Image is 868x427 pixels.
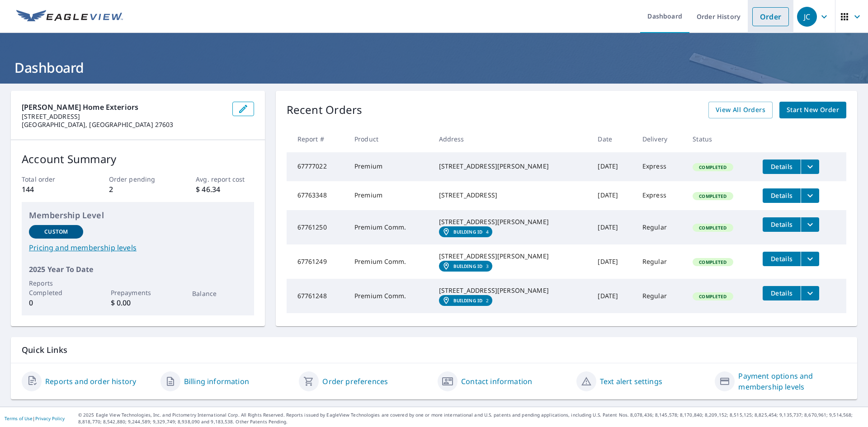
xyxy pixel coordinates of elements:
[768,162,795,171] span: Details
[693,193,732,199] span: Completed
[453,298,483,303] em: Building ID
[196,174,254,184] p: Avg. report cost
[768,289,795,297] span: Details
[22,121,225,129] p: [GEOGRAPHIC_DATA], [GEOGRAPHIC_DATA] 27603
[797,7,817,27] div: JC
[763,160,801,174] button: detailsBtn-67777022
[590,181,635,210] td: [DATE]
[109,174,167,184] p: Order pending
[768,254,795,263] span: Details
[22,102,225,113] p: [PERSON_NAME] Home Exteriors
[432,126,591,152] th: Address
[45,376,136,387] a: Reports and order history
[763,188,801,203] button: detailsBtn-67763348
[22,151,254,167] p: Account Summary
[635,126,685,152] th: Delivery
[287,244,347,279] td: 67761249
[35,415,65,422] a: Privacy Policy
[590,126,635,152] th: Date
[635,152,685,181] td: Express
[752,7,789,26] a: Order
[693,225,732,231] span: Completed
[600,376,662,387] a: Text alert settings
[439,162,584,171] div: [STREET_ADDRESS][PERSON_NAME]
[287,126,347,152] th: Report #
[29,278,83,297] p: Reports Completed
[439,286,584,295] div: [STREET_ADDRESS][PERSON_NAME]
[763,252,801,266] button: detailsBtn-67761249
[439,295,493,306] a: Building ID2
[347,244,432,279] td: Premium Comm.
[801,252,819,266] button: filesDropdownBtn-67761249
[16,10,123,23] img: EV Logo
[5,416,65,421] p: |
[635,244,685,279] td: Regular
[453,263,483,269] em: Building ID
[347,210,432,244] td: Premium Comm.
[44,228,68,236] p: Custom
[184,376,249,387] a: Billing information
[439,226,493,237] a: Building ID4
[29,297,83,308] p: 0
[685,126,755,152] th: Status
[801,286,819,300] button: filesDropdownBtn-67761248
[763,286,801,300] button: detailsBtn-67761248
[779,102,846,118] a: Start New Order
[590,210,635,244] td: [DATE]
[29,242,247,253] a: Pricing and membership levels
[111,297,165,308] p: $ 0.00
[347,181,432,210] td: Premium
[787,104,839,116] span: Start New Order
[738,371,846,392] a: Payment options and membership levels
[635,181,685,210] td: Express
[22,344,846,356] p: Quick Links
[590,152,635,181] td: [DATE]
[590,279,635,313] td: [DATE]
[439,217,584,226] div: [STREET_ADDRESS][PERSON_NAME]
[768,191,795,200] span: Details
[78,412,863,425] p: © 2025 Eagle View Technologies, Inc. and Pictometry International Corp. All Rights Reserved. Repo...
[453,229,483,235] em: Building ID
[29,209,247,221] p: Membership Level
[192,289,246,298] p: Balance
[11,58,857,77] h1: Dashboard
[5,415,33,422] a: Terms of Use
[801,160,819,174] button: filesDropdownBtn-67777022
[708,102,773,118] a: View All Orders
[768,220,795,229] span: Details
[439,252,584,261] div: [STREET_ADDRESS][PERSON_NAME]
[22,113,225,121] p: [STREET_ADDRESS]
[287,210,347,244] td: 67761250
[109,184,167,195] p: 2
[801,217,819,232] button: filesDropdownBtn-67761250
[693,259,732,265] span: Completed
[347,126,432,152] th: Product
[716,104,765,116] span: View All Orders
[287,102,363,118] p: Recent Orders
[347,152,432,181] td: Premium
[635,210,685,244] td: Regular
[22,184,80,195] p: 144
[439,191,584,200] div: [STREET_ADDRESS]
[693,164,732,170] span: Completed
[590,244,635,279] td: [DATE]
[287,181,347,210] td: 67763348
[287,152,347,181] td: 67777022
[763,217,801,232] button: detailsBtn-67761250
[347,279,432,313] td: Premium Comm.
[461,376,532,387] a: Contact information
[29,264,247,275] p: 2025 Year To Date
[439,261,493,272] a: Building ID3
[22,174,80,184] p: Total order
[693,293,732,300] span: Completed
[635,279,685,313] td: Regular
[801,188,819,203] button: filesDropdownBtn-67763348
[322,376,388,387] a: Order preferences
[287,279,347,313] td: 67761248
[196,184,254,195] p: $ 46.34
[111,288,165,297] p: Prepayments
